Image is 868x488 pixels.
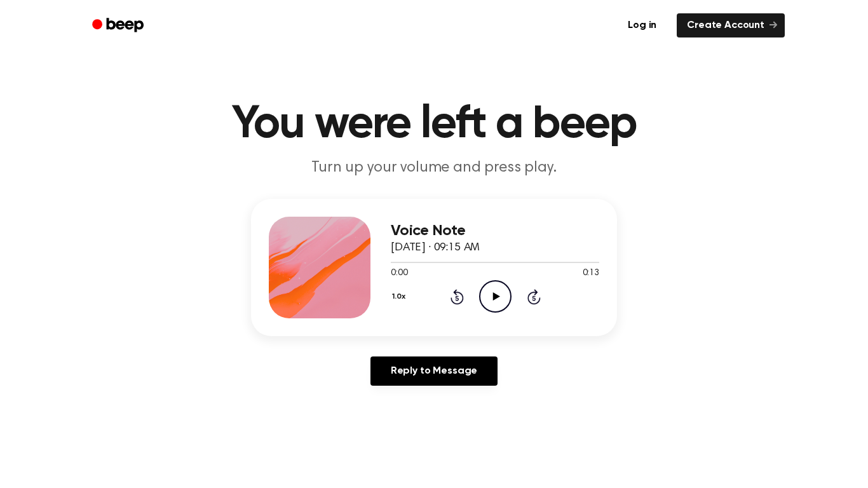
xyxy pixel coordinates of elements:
[190,158,678,179] p: Turn up your volume and press play.
[391,242,480,254] span: [DATE] · 09:15 AM
[83,13,155,38] a: Beep
[391,222,599,240] h3: Voice Note
[677,13,785,37] a: Create Account
[615,11,669,40] a: Log in
[391,286,410,308] button: 1.0x
[583,267,599,280] span: 0:13
[109,102,759,147] h1: You were left a beep
[370,356,498,386] a: Reply to Message
[391,267,407,280] span: 0:00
